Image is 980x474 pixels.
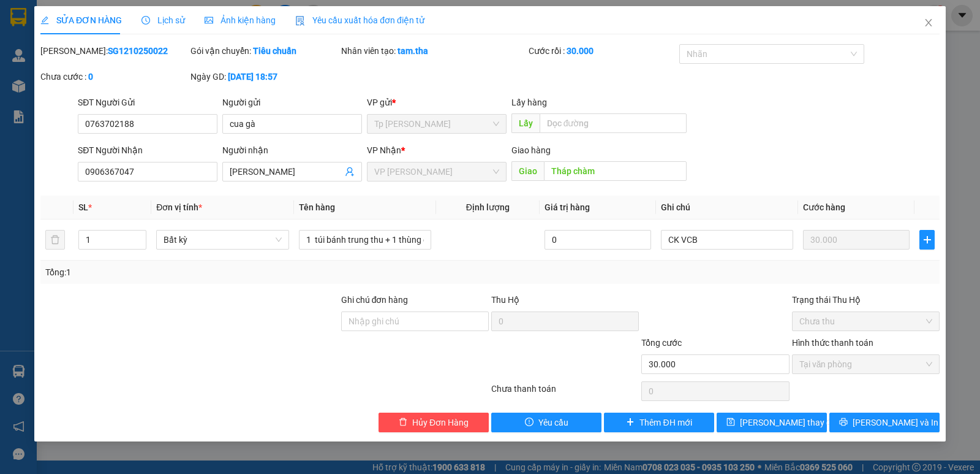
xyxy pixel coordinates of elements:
span: picture [205,16,213,25]
b: 30.000 [567,46,594,56]
label: Hình thức thanh toán [792,338,873,348]
span: Lấy hàng [511,97,547,107]
div: Ngày GD: [190,70,338,83]
button: printer[PERSON_NAME] và In [829,413,940,432]
b: Tiêu chuẩn [253,46,296,56]
div: Gói vận chuyển: [190,44,338,58]
span: plus [626,418,635,427]
span: Tp Hồ Chí Minh [374,115,499,133]
span: Tổng cước [641,338,682,348]
span: Tại văn phòng [799,355,932,373]
span: Lấy [511,113,540,133]
div: Người nhận [222,143,362,157]
button: exclamation-circleYêu cầu [491,413,601,432]
button: save[PERSON_NAME] thay đổi [717,413,827,432]
button: plusThêm ĐH mới [604,413,714,432]
span: SỬA ĐƠN HÀNG [40,15,122,25]
span: SL [78,202,88,212]
span: [PERSON_NAME] và In [853,416,938,429]
span: Bất kỳ [164,231,281,249]
span: [PERSON_NAME] thay đổi [740,416,838,429]
div: SĐT Người Nhận [78,143,217,157]
div: Người gửi [222,96,362,109]
span: Giao hàng [511,145,551,155]
span: Ảnh kiện hàng [205,15,276,25]
span: clock-circle [141,16,150,25]
input: Dọc đường [540,113,687,133]
label: Ghi chú đơn hàng [341,295,409,305]
button: Close [911,6,946,40]
th: Ghi chú [656,196,798,220]
span: plus [920,235,934,245]
span: exclamation-circle [525,418,533,427]
span: Tên hàng [299,202,335,212]
input: Ghi chú đơn hàng [341,312,489,331]
span: edit [40,16,49,25]
input: 0 [803,230,910,250]
b: [DATE] 18:57 [228,72,277,82]
input: Dọc đường [544,161,687,181]
span: Giá trị hàng [545,202,590,212]
span: user-add [345,167,355,177]
span: Cước hàng [803,202,845,212]
span: Yêu cầu xuất hóa đơn điện tử [295,15,424,25]
span: Đơn vị tính [156,202,202,212]
span: Giao [511,161,544,181]
span: printer [839,418,848,427]
button: plus [919,230,935,250]
div: Tổng: 1 [45,266,379,279]
div: Chưa thanh toán [490,382,640,403]
button: deleteHủy Đơn Hàng [379,413,489,432]
span: Yêu cầu [538,416,568,429]
div: Nhân viên tạo: [341,44,527,58]
span: Thu Hộ [491,295,519,305]
span: Lịch sử [141,15,185,25]
span: VP Nhận [367,145,401,155]
input: VD: Bàn, Ghế [299,230,431,250]
img: icon [295,16,305,26]
div: Cước rồi : [529,44,676,58]
div: SĐT Người Gửi [78,96,217,109]
b: tam.tha [398,46,428,56]
span: Thêm ĐH mới [639,416,692,429]
div: Chưa cước : [40,70,188,83]
div: Trạng thái Thu Hộ [792,293,940,307]
span: Định lượng [466,202,510,212]
span: Hủy Đơn Hàng [412,416,469,429]
button: delete [45,230,65,250]
span: VP Phan Rang [374,162,499,181]
span: save [726,418,735,427]
div: [PERSON_NAME]: [40,44,188,58]
div: VP gửi [367,96,507,109]
span: Chưa thu [799,312,932,331]
input: Ghi Chú [661,230,793,250]
b: 0 [88,72,93,82]
span: close [924,18,933,28]
b: SG1210250022 [108,46,168,56]
span: delete [399,418,407,427]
